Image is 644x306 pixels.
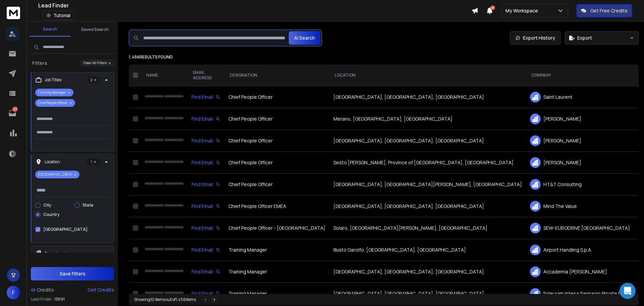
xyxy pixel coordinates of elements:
[530,92,635,102] div: Saint Laurent
[192,137,220,144] div: Find Email
[38,1,472,9] div: Lead Finder
[620,283,636,299] div: Open Intercom Messenger
[224,217,329,239] td: Chief People Officer - [GEOGRAPHIC_DATA]
[224,239,329,261] td: Training Manager
[192,247,220,253] div: Find Email
[30,23,70,37] button: Search
[31,283,114,297] a: Credits:Get Credits
[192,94,220,100] div: Find Email
[7,286,20,299] button: F
[43,212,59,217] label: Country
[35,89,73,96] p: Training Manager
[6,106,19,120] a: 213
[530,266,635,277] div: Accademia [PERSON_NAME]
[42,11,75,20] button: Tutorial
[510,31,561,45] a: Export History
[35,171,79,178] p: [GEOGRAPHIC_DATA]
[187,64,224,86] th: EMAIL ADDRESS
[43,203,51,208] label: City
[83,203,93,208] label: State
[329,86,526,108] td: [GEOGRAPHIC_DATA], [GEOGRAPHIC_DATA], [GEOGRAPHIC_DATA]
[530,288,635,299] div: Fideuram Intesa Sanpaolo Private Banking
[224,174,329,195] td: Chief People Officer
[134,297,196,302] div: Showing 10 items out of 1,456 items
[329,130,526,152] td: [GEOGRAPHIC_DATA], [GEOGRAPHIC_DATA], [GEOGRAPHIC_DATA]
[224,64,329,86] th: DESIGNATION
[530,223,635,233] div: SEW-EURODRIVE [GEOGRAPHIC_DATA]
[192,159,220,166] div: Find Email
[30,60,50,67] h3: Filters
[31,267,114,280] button: Save Filters
[530,245,635,255] div: Airport Handling S.p.A.
[224,283,329,305] td: Training Manager
[45,77,61,83] p: Job Titles
[129,54,639,60] p: 1,456 results found
[37,287,55,293] span: Credits:
[192,268,220,275] div: Find Email
[192,181,220,188] div: Find Email
[141,64,187,86] th: NAME
[530,135,635,146] div: [PERSON_NAME]
[192,116,220,122] div: Find Email
[12,106,18,112] p: 213
[224,152,329,174] td: Chief People Officer
[31,297,53,302] p: Lead Finder:
[530,201,635,212] div: Mind The Value
[329,152,526,174] td: Sesto [PERSON_NAME], Province of [GEOGRAPHIC_DATA], [GEOGRAPHIC_DATA]
[43,227,88,232] label: [GEOGRAPHIC_DATA]
[289,31,320,45] button: AI Search
[224,261,329,283] td: Training Manager
[224,130,329,152] td: Chief People Officer
[329,108,526,130] td: Merano, [GEOGRAPHIC_DATA], [GEOGRAPHIC_DATA]
[329,195,526,217] td: [GEOGRAPHIC_DATA], [GEOGRAPHIC_DATA], [GEOGRAPHIC_DATA]
[526,64,639,86] th: COMPANY
[530,179,635,190] div: HT&T Consulting
[45,159,60,165] p: Location
[490,5,495,10] span: 50
[224,86,329,108] td: Chief People Officer
[224,108,329,130] td: Chief People Officer
[329,283,526,305] td: [GEOGRAPHIC_DATA], [GEOGRAPHIC_DATA], [GEOGRAPHIC_DATA]
[54,297,65,302] span: 13691
[192,203,220,210] div: Find Email
[505,7,541,14] p: My Workspace
[530,114,635,124] div: [PERSON_NAME]
[35,99,75,107] p: Chief People Officer
[192,225,220,231] div: Find Email
[79,59,115,67] button: Clear All Filters
[576,4,632,17] button: Get Free Credits
[224,195,329,217] td: Chief People Officer EMEA
[87,159,100,165] p: 1
[87,77,100,83] p: 2
[74,23,115,36] button: Saved Search
[329,261,526,283] td: [GEOGRAPHIC_DATA], [GEOGRAPHIC_DATA], [GEOGRAPHIC_DATA]
[88,287,114,293] div: Get Credits
[192,290,220,297] div: Find Email
[577,35,592,41] span: Export
[530,157,635,168] div: [PERSON_NAME]
[329,64,526,86] th: LOCATION
[590,7,628,14] p: Get Free Credits
[329,239,526,261] td: Busto Garolfo, [GEOGRAPHIC_DATA], [GEOGRAPHIC_DATA]
[329,174,526,195] td: [GEOGRAPHIC_DATA], [GEOGRAPHIC_DATA][PERSON_NAME], [GEOGRAPHIC_DATA]
[45,251,67,256] p: Department
[329,217,526,239] td: Solaro, [GEOGRAPHIC_DATA][PERSON_NAME], [GEOGRAPHIC_DATA]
